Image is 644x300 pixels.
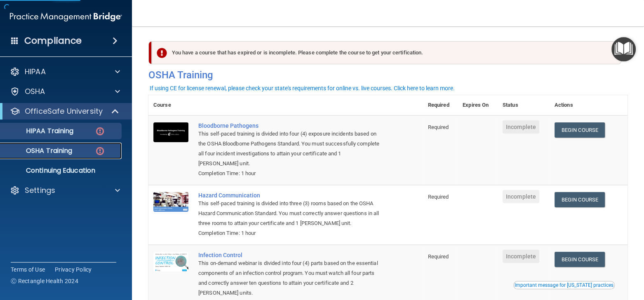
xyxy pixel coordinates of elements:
[5,147,72,155] p: OSHA Training
[157,48,167,58] img: exclamation-circle-solid-danger.72ef9ffc.png
[428,253,449,260] span: Required
[458,95,498,115] th: Expires On
[198,169,382,178] div: Completion Time: 1 hour
[503,250,539,263] span: Incomplete
[550,95,628,115] th: Actions
[10,185,120,195] a: Settings
[150,85,455,91] div: If using CE for license renewal, please check your state's requirements for online vs. live cours...
[198,192,382,199] a: Hazard Communication
[198,199,382,228] div: This self-paced training is divided into three (3) rooms based on the OSHA Hazard Communication S...
[148,69,628,81] h4: OSHA Training
[95,146,105,156] img: danger-circle.6113f641.png
[5,166,118,175] p: Continuing Education
[10,106,120,116] a: OfficeSafe University
[24,35,82,47] h4: Compliance
[25,106,103,116] p: OfficeSafe University
[198,252,382,258] a: Infection Control
[5,127,73,135] p: HIPAA Training
[148,84,456,92] button: If using CE for license renewal, please check your state's requirements for online vs. live cours...
[555,192,605,207] a: Begin Course
[423,95,458,115] th: Required
[198,129,382,169] div: This self-paced training is divided into four (4) exposure incidents based on the OSHA Bloodborne...
[503,120,539,134] span: Incomplete
[10,9,122,25] img: PMB logo
[555,122,605,138] a: Begin Course
[10,67,120,77] a: HIPAA
[503,190,539,203] span: Incomplete
[25,67,46,77] p: HIPAA
[428,194,449,200] span: Required
[611,37,636,61] button: Open Resource Center
[11,277,78,285] span: Ⓒ Rectangle Health 2024
[25,185,55,195] p: Settings
[198,258,382,298] div: This on-demand webinar is divided into four (4) parts based on the essential components of an inf...
[198,122,382,129] a: Bloodborne Pathogens
[11,265,45,274] a: Terms of Use
[515,283,613,288] div: Important message for [US_STATE] practices
[152,41,621,64] div: You have a course that has expired or is incomplete. Please complete the course to get your certi...
[10,87,120,96] a: OSHA
[148,95,193,115] th: Course
[25,87,45,96] p: OSHA
[95,126,105,136] img: danger-circle.6113f641.png
[555,252,605,267] a: Begin Course
[498,95,550,115] th: Status
[428,124,449,130] span: Required
[198,228,382,238] div: Completion Time: 1 hour
[55,265,92,274] a: Privacy Policy
[513,281,615,289] button: Read this if you are a dental practitioner in the state of CA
